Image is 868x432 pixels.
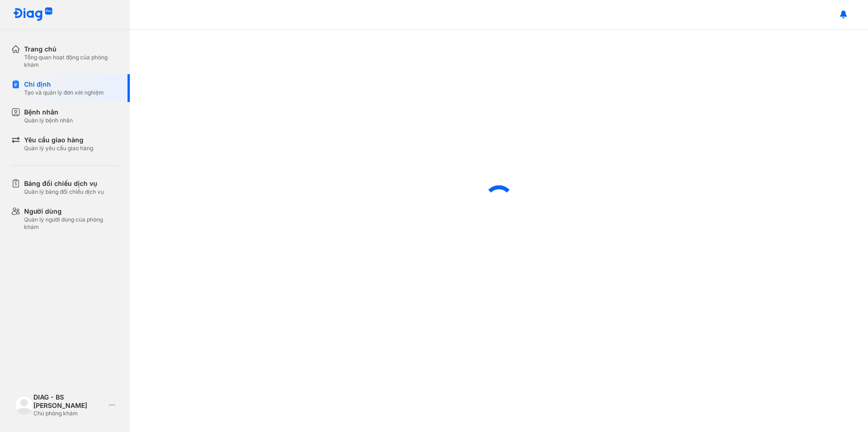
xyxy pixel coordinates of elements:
div: Bệnh nhân [24,108,73,117]
div: Yêu cầu giao hàng [24,135,93,145]
img: logo [15,396,33,414]
div: Quản lý bệnh nhân [24,117,73,124]
div: Trang chủ [24,44,119,54]
div: Quản lý bảng đối chiếu dịch vụ [24,188,104,196]
div: Quản lý người dùng của phòng khám [24,216,119,231]
div: Chỉ định [24,80,104,89]
img: logo [13,7,53,22]
div: Tạo và quản lý đơn xét nghiệm [24,89,104,96]
div: Bảng đối chiếu dịch vụ [24,179,104,188]
div: Quản lý yêu cầu giao hàng [24,145,93,152]
div: Người dùng [24,207,119,216]
div: Tổng quan hoạt động của phòng khám [24,54,119,69]
div: Chủ phòng khám [33,410,105,417]
div: DIAG - BS [PERSON_NAME] [33,393,105,410]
